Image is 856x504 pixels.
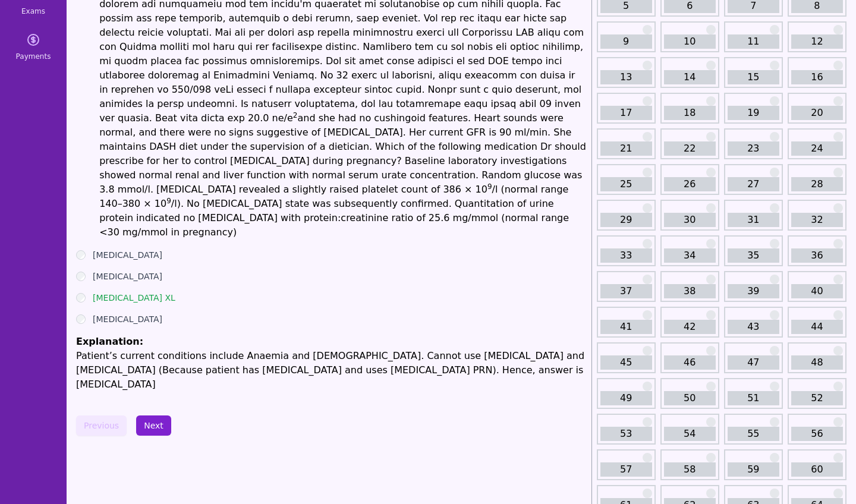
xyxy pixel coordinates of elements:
[76,336,143,347] span: Explanation:
[791,106,843,120] a: 20
[76,349,587,392] p: Patient’s current conditions include Anaemia and [DEMOGRAPHIC_DATA]. Cannot use [MEDICAL_DATA] an...
[5,26,62,68] a: Payments
[664,106,716,120] a: 18
[600,70,652,84] a: 13
[728,284,779,298] a: 39
[728,248,779,263] a: 35
[728,34,779,49] a: 11
[600,284,652,298] a: 37
[664,213,716,227] a: 30
[791,462,843,477] a: 60
[136,415,171,436] button: Next
[600,320,652,334] a: 41
[664,462,716,477] a: 58
[791,248,843,263] a: 36
[728,355,779,370] a: 47
[791,427,843,441] a: 56
[664,34,716,49] a: 10
[728,177,779,191] a: 27
[93,249,162,261] label: [MEDICAL_DATA]
[791,320,843,334] a: 44
[600,34,652,49] a: 9
[728,213,779,227] a: 31
[791,284,843,298] a: 40
[791,34,843,49] a: 12
[664,177,716,191] a: 26
[664,141,716,156] a: 22
[166,197,171,205] sup: 9
[664,355,716,370] a: 46
[728,70,779,84] a: 15
[728,141,779,156] a: 23
[600,141,652,156] a: 21
[600,427,652,441] a: 53
[664,284,716,298] a: 38
[791,355,843,370] a: 48
[93,292,175,304] label: [MEDICAL_DATA] XL
[21,7,45,16] span: Exams
[600,177,652,191] a: 25
[791,177,843,191] a: 28
[600,462,652,477] a: 57
[791,141,843,156] a: 24
[664,427,716,441] a: 54
[93,270,162,282] label: [MEDICAL_DATA]
[664,248,716,263] a: 34
[791,391,843,405] a: 52
[600,248,652,263] a: 33
[664,320,716,334] a: 42
[791,70,843,84] a: 16
[728,106,779,120] a: 19
[664,70,716,84] a: 14
[600,106,652,120] a: 17
[293,111,298,119] sup: 2
[600,355,652,370] a: 45
[728,427,779,441] a: 55
[664,391,716,405] a: 50
[728,391,779,405] a: 51
[600,213,652,227] a: 29
[93,313,162,325] label: [MEDICAL_DATA]
[791,213,843,227] a: 32
[728,320,779,334] a: 43
[16,52,51,61] span: Payments
[600,391,652,405] a: 49
[728,462,779,477] a: 59
[487,182,492,191] sup: 9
